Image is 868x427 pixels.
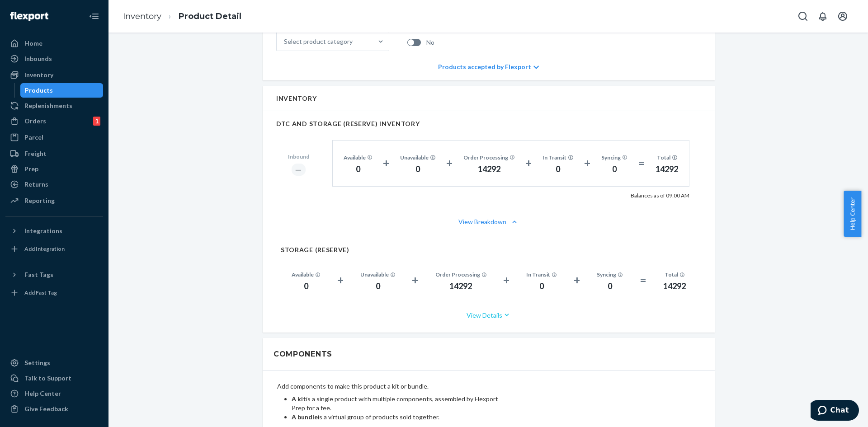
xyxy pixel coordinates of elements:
[584,155,590,171] div: +
[93,117,100,126] div: 1
[597,271,623,278] div: Syncing
[24,180,48,189] div: Returns
[526,271,557,278] div: In Transit
[24,270,53,279] div: Fast Tags
[5,193,103,208] a: Reporting
[360,271,396,278] div: Unavailable
[281,246,697,253] h2: STORAGE (RESERVE)
[446,155,453,171] div: +
[5,162,103,176] a: Prep
[276,217,701,226] button: View Breakdown
[24,117,46,126] div: Orders
[292,413,318,421] b: A bundle
[463,154,515,161] div: Order Processing
[276,95,316,102] h2: Inventory
[5,36,103,51] a: Home
[292,271,321,278] div: Available
[344,154,373,161] div: Available
[24,149,47,158] div: Freight
[631,192,689,199] p: Balances as of 09:00 AM
[435,281,487,292] div: 14292
[663,281,686,292] div: 14292
[292,413,500,422] li: is a virtual group of products sold together.
[116,3,249,30] ol: breadcrumbs
[24,196,55,205] div: Reporting
[5,52,103,66] a: Inbounds
[24,101,72,110] div: Replenishments
[24,358,50,367] div: Settings
[597,281,623,292] div: 0
[360,281,396,292] div: 0
[663,271,686,278] div: Total
[601,154,627,161] div: Syncing
[5,371,103,385] button: Talk to Support
[574,272,580,288] div: +
[400,164,435,175] div: 0
[601,164,627,175] div: 0
[426,38,434,47] span: No
[10,12,48,21] img: Flexport logo
[24,389,61,398] div: Help Center
[20,83,104,98] a: Products
[24,374,71,383] div: Talk to Support
[656,164,678,175] div: 14292
[412,272,418,288] div: +
[24,70,53,80] div: Inventory
[5,356,103,370] a: Settings
[5,68,103,82] a: Inventory
[503,272,509,288] div: +
[24,133,43,142] div: Parcel
[400,154,435,161] div: Unavailable
[292,394,500,413] li: is a single product with multiple components, assembled by Flexport Prep for a fee.
[288,153,309,160] div: Inbound
[542,154,573,161] div: In Transit
[5,286,103,300] a: Add Fast Tag
[656,154,678,161] div: Total
[5,130,103,145] a: Parcel
[5,267,103,282] button: Fast Tags
[292,395,306,403] b: A kit
[24,245,65,253] div: Add Integration
[292,281,321,292] div: 0
[281,303,697,327] button: View Details
[463,164,515,175] div: 14292
[794,7,812,25] button: Open Search Box
[5,177,103,192] a: Returns
[276,120,701,127] h2: DTC AND STORAGE (RESERVE) INVENTORY
[24,404,68,413] div: Give Feedback
[25,86,53,95] div: Products
[337,272,344,288] div: +
[811,400,859,422] iframe: Opens a widget where you can chat to one of our agents
[814,7,832,25] button: Open notifications
[5,224,103,238] button: Integrations
[525,155,532,171] div: +
[24,226,62,235] div: Integrations
[640,272,646,288] div: =
[284,37,353,46] div: Select product category
[179,11,241,21] a: Product Detail
[292,164,306,176] div: ―
[5,386,103,401] a: Help Center
[438,53,539,80] div: Products accepted by Flexport
[344,164,373,175] div: 0
[638,155,645,171] div: =
[526,281,557,292] div: 0
[5,242,103,256] a: Add Integration
[24,39,42,48] div: Home
[542,164,573,175] div: 0
[5,99,103,113] a: Replenishments
[383,155,389,171] div: +
[24,289,57,296] div: Add Fast Tag
[5,114,103,128] a: Orders1
[123,11,161,21] a: Inventory
[435,271,487,278] div: Order Processing
[85,7,103,25] button: Close Navigation
[834,7,852,25] button: Open account menu
[5,402,103,416] button: Give Feedback
[24,164,38,174] div: Prep
[844,191,861,237] button: Help Center
[274,349,332,360] h2: Components
[24,54,52,63] div: Inbounds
